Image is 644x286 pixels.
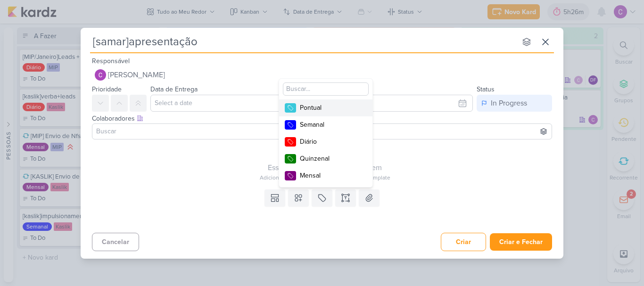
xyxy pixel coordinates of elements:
[90,33,516,50] input: Kard Sem Título
[92,85,122,93] label: Prioridade
[92,173,558,182] div: Adicione um item abaixo ou selecione um template
[92,114,552,123] div: Colaboradores
[477,85,495,93] label: Status
[95,69,106,81] img: Carlos Lima
[300,137,361,147] div: Diário
[279,133,372,150] button: Diário
[92,162,558,173] div: Esse kard não possui nenhum item
[300,171,361,180] div: Mensal
[94,126,550,137] input: Buscar
[279,150,372,167] button: Quinzenal
[92,66,552,83] button: [PERSON_NAME]
[279,99,372,116] button: Pontual
[491,98,527,109] div: In Progress
[300,103,361,113] div: Pontual
[150,85,198,93] label: Data de Entrega
[300,154,361,163] div: Quinzenal
[150,95,473,112] input: Select a date
[300,120,361,130] div: Semanal
[279,167,372,184] button: Mensal
[490,233,552,251] button: Criar e Fechar
[108,69,165,81] span: [PERSON_NAME]
[92,57,130,65] label: Responsável
[441,233,486,251] button: Criar
[279,116,372,133] button: Semanal
[477,95,552,112] button: In Progress
[92,233,139,251] button: Cancelar
[283,82,369,96] input: Buscar...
